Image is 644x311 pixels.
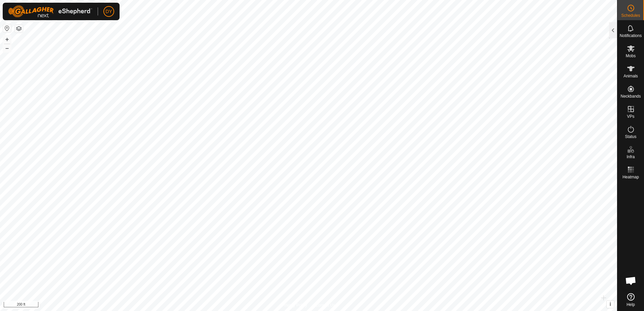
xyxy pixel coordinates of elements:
button: + [3,35,11,43]
img: Gallagher Logo [8,5,92,18]
span: VPs [627,114,634,118]
span: Neckbands [620,94,641,98]
span: Schedules [621,13,640,18]
span: Heatmap [622,175,639,179]
a: Open chat [621,271,641,291]
span: DY [105,8,112,15]
a: Contact Us [315,302,335,308]
span: i [610,301,611,307]
span: Notifications [620,34,642,38]
span: Infra [626,155,635,159]
button: Map Layers [15,25,23,33]
a: Privacy Policy [282,302,307,308]
span: Mobs [626,54,636,58]
a: Help [617,290,644,309]
button: Reset Map [3,24,11,32]
span: Help [626,303,635,307]
button: – [3,44,11,52]
span: Status [625,135,636,139]
button: i [607,301,614,308]
span: Animals [623,74,638,78]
